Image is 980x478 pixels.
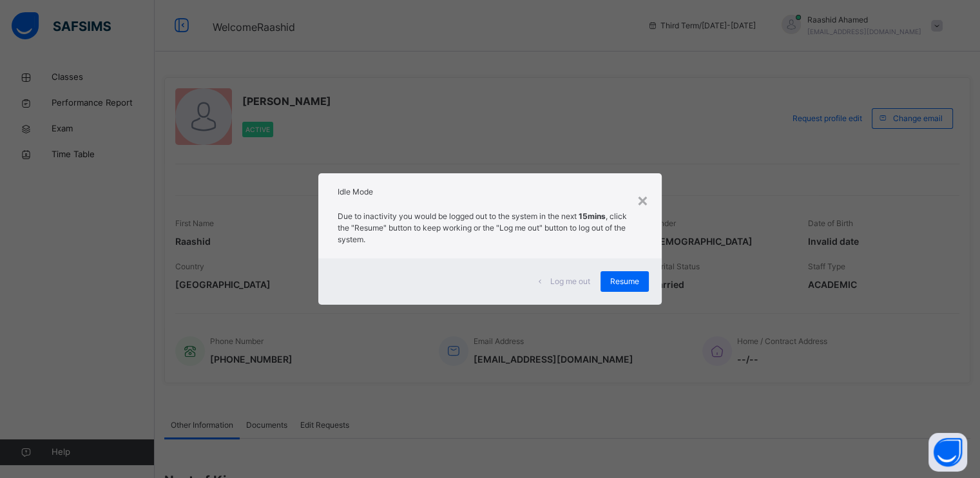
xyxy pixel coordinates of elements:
[550,276,590,287] span: Log me out
[610,276,639,287] span: Resume
[338,186,642,198] h2: Idle Mode
[579,211,606,221] strong: 15mins
[338,211,642,245] p: Due to inactivity you would be logged out to the system in the next , click the "Resume" button t...
[928,433,967,472] button: Open asap
[637,186,649,213] div: ×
